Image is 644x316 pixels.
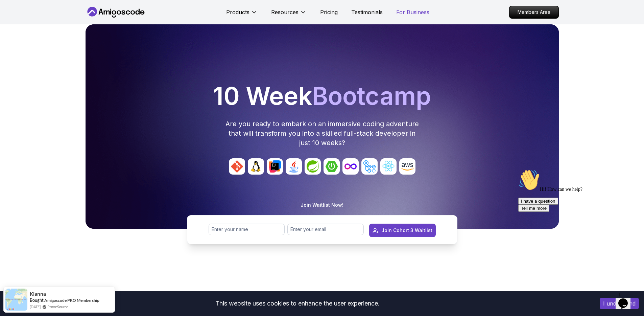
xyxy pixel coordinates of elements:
span: Bought [30,297,44,303]
button: Resources [271,8,307,22]
img: provesource social proof notification image [5,289,27,311]
img: avatar_9 [399,158,415,175]
h1: 10 Week [88,84,556,108]
img: avatar_2 [267,158,283,175]
div: This website uses cookies to enhance the user experience. [5,296,590,311]
button: Join Cohort 3 Waitlist [369,224,436,237]
a: Pricing [320,8,338,16]
button: Products [226,8,258,22]
a: For Business [396,8,429,16]
img: avatar_0 [229,158,245,175]
div: Join Cohort 3 Waitlist [381,227,432,234]
p: Members Area [509,6,558,18]
img: avatar_7 [361,158,378,175]
span: Bootcamp [312,81,431,111]
img: avatar_8 [380,158,397,175]
a: ProveSource [47,304,68,310]
input: Enter your name [209,224,285,235]
span: Kianna [30,291,46,297]
img: :wave: [3,3,24,24]
img: avatar_4 [305,158,321,175]
img: avatar_1 [248,158,264,175]
a: Members Area [509,6,559,19]
img: avatar_5 [324,158,340,175]
span: Hi! How can we help? [3,20,67,25]
button: Tell me more [3,38,34,45]
a: Amigoscode PRO Membership [44,298,99,303]
input: Enter your email [287,224,364,235]
iframe: chat widget [616,289,637,309]
iframe: chat widget [516,166,637,286]
p: Resources [271,8,299,16]
a: Testimonials [351,8,383,16]
p: Join Waitlist Now! [301,202,343,208]
img: avatar_6 [342,158,359,175]
img: avatar_3 [286,158,302,175]
div: 👋Hi! How can we help?I have a questionTell me more [3,3,124,45]
p: Are you ready to embark on an immersive coding adventure that will transform you into a skilled f... [225,119,420,148]
button: Accept cookies [600,298,639,309]
p: Products [226,8,249,16]
span: [DATE] [30,304,41,310]
button: I have a question [3,31,43,38]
